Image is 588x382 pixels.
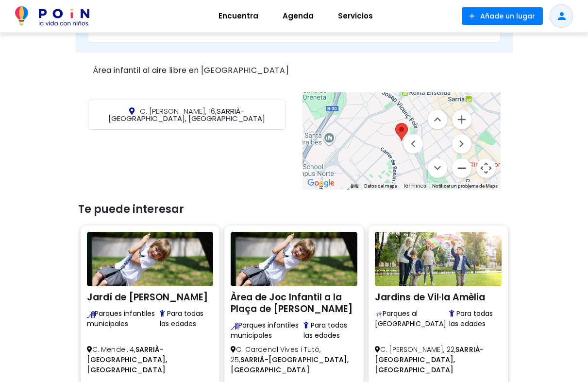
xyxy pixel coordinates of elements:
img: Encuentra los mejores parques infantiles públicos para disfrutar al aire libre con niños. Más de ... [231,322,238,330]
button: Ampliar [452,110,471,129]
span: Parques al [GEOGRAPHIC_DATA] [375,309,449,329]
span: Parques infantiles municipales [231,320,303,341]
span: SARRIÀ-[GEOGRAPHIC_DATA], [GEOGRAPHIC_DATA] [231,355,349,375]
span: Para todas las edades [160,309,214,329]
a: Encuentra [206,4,270,28]
div: Área infantil al aire libre en [GEOGRAPHIC_DATA] [88,62,501,79]
button: Controles de visualización del mapa [476,158,496,178]
button: Mover arriba [428,110,447,129]
p: C. Cardenal Vives i Tutó, 25, [231,341,357,379]
button: Mover a la derecha [452,134,471,154]
img: Àrea de Joc Infantil a la Plaça de Cirici Pellicer [231,232,357,286]
button: Reducir [452,158,471,178]
span: Para todas las edades [449,309,502,329]
img: Google [305,177,337,190]
h3: Te puede interesar [78,203,510,216]
button: Mover abajo [428,158,447,178]
span: Encuentra [214,8,263,24]
a: Àrea de Joc Infantil a la Plaça de Cirici Pellicer Àrea de Joc Infantil a la Plaça de [PERSON_NAM... [231,232,357,379]
img: POiN [15,6,89,26]
a: Términos (se abre en una nueva pestaña) [403,182,426,190]
h2: Jardí de [PERSON_NAME] [87,289,214,303]
span: Agenda [278,8,318,24]
h2: Àrea de Joc Infantil a la Plaça de [PERSON_NAME] [231,289,357,315]
img: Encuentra los mejores parques infantiles públicos para disfrutar al aire libre con niños. Más de ... [87,311,95,318]
span: Servicios [334,8,377,24]
button: Añade un lugar [462,7,543,25]
a: Jardins de Vil·la Amèlia Jardins de Vil·la Amèlia Encuentra en POiN los mejores lugares al aire l... [375,232,502,379]
a: Servicios [326,4,385,28]
img: Jardí de Joan Llarch [87,232,214,286]
button: Datos del mapa [364,183,397,190]
img: Jardins de Vil·la Amèlia [375,232,502,286]
span: SARRIÀ-[GEOGRAPHIC_DATA], [GEOGRAPHIC_DATA] [375,345,484,375]
p: C. Mendel, 4, [87,341,214,379]
span: SARRIÀ-[GEOGRAPHIC_DATA], [GEOGRAPHIC_DATA] [108,106,265,123]
span: SARRIÀ-[GEOGRAPHIC_DATA], [GEOGRAPHIC_DATA] [87,345,168,375]
button: Combinaciones de teclas [351,183,358,190]
h2: Jardins de Vil·la Amèlia [375,289,502,303]
button: Mover a la izquierda [403,134,423,154]
span: Para todas las edades [303,320,357,341]
a: Agenda [270,4,326,28]
a: Notificar un problema de Maps [432,183,498,189]
img: Encuentra en POiN los mejores lugares al aire libre para ir con niños valorados por familias real... [375,311,383,318]
span: C. [PERSON_NAME], 16, [140,106,217,116]
span: Parques infantiles municipales [87,309,160,329]
p: C. [PERSON_NAME], 22, [375,341,502,379]
a: Jardí de Joan Llarch Jardí de [PERSON_NAME] Encuentra los mejores parques infantiles públicos par... [87,232,214,379]
a: Abre esta zona en Google Maps (se abre en una nueva ventana) [305,177,337,190]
